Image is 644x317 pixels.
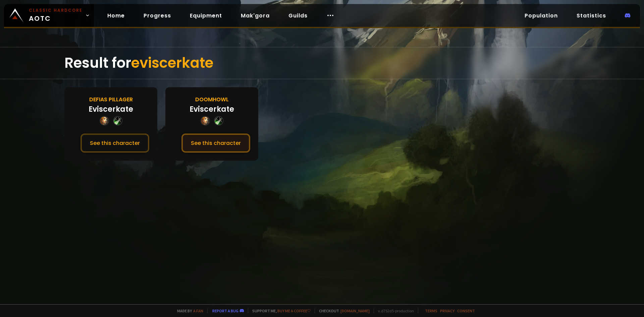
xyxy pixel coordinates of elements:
span: AOTC [29,7,83,23]
a: Terms [425,308,437,313]
a: Equipment [184,9,227,22]
a: Home [102,9,130,22]
div: Doomhowl [195,95,229,104]
a: Population [519,9,563,22]
div: Result for [64,47,580,79]
a: Privacy [440,308,454,313]
a: Consent [457,308,475,313]
small: Classic Hardcore [29,7,83,13]
a: [DOMAIN_NAME] [340,308,370,313]
span: v. d752d5 - production [374,308,414,313]
div: Defias Pillager [89,95,133,104]
span: eviscerkate [131,53,213,73]
button: See this character [181,134,250,153]
a: Guilds [283,9,313,22]
a: Progress [138,9,176,22]
button: See this character [80,134,149,153]
div: Eviscerkate [89,104,133,115]
a: Statistics [571,9,611,22]
span: Support me, [248,308,311,313]
a: Mak'gora [235,9,275,22]
a: Buy me a coffee [277,308,311,313]
a: Classic HardcoreAOTC [4,4,94,27]
span: Checkout [315,308,370,313]
a: Report a bug [212,308,238,313]
div: Eviscerkate [190,104,234,115]
a: a fan [193,308,203,313]
span: Made by [173,308,203,313]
